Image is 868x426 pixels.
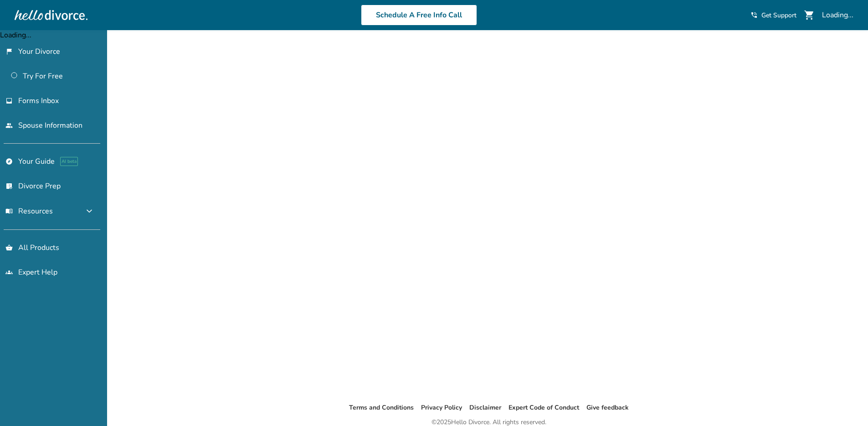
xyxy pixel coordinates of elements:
span: inbox [5,97,13,104]
span: expand_more [84,206,95,217]
a: Privacy Policy [421,403,462,412]
span: menu_book [5,208,13,215]
a: phone_in_talkGet Support [750,11,796,20]
a: Schedule A Free Info Call [361,5,477,26]
li: Disclaimer [469,402,501,413]
span: explore [5,158,13,165]
span: list_alt_check [5,182,13,190]
span: shopping_basket [5,244,13,251]
span: phone_in_talk [750,11,758,19]
span: Forms Inbox [18,96,59,106]
span: people [5,122,13,129]
span: flag_2 [5,48,13,55]
li: Give feedback [586,402,629,413]
span: Resources [5,206,53,216]
div: Loading... [822,10,853,20]
span: shopping_cart [804,10,815,21]
span: groups [5,269,13,276]
a: Expert Code of Conduct [508,403,579,412]
span: Get Support [761,11,796,20]
a: Terms and Conditions [349,403,414,412]
span: AI beta [60,157,78,166]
